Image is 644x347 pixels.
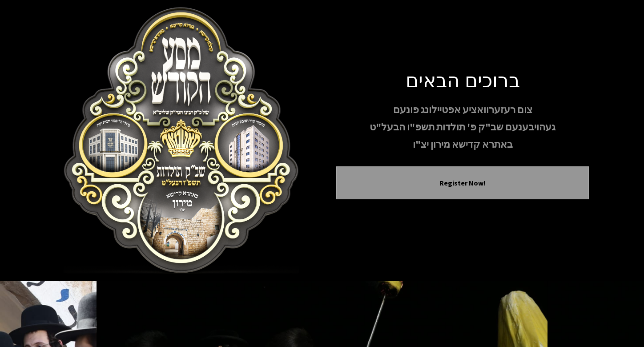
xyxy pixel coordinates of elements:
[55,7,308,274] img: Meron Toldos Logo
[336,119,589,135] p: געהויבענעם שב"ק פ' תולדות תשפ"ו הבעל"ט
[347,178,578,188] button: Register Now!
[336,137,589,152] p: באתרא קדישא מירון יצ"ו
[336,102,589,117] p: צום רעזערוואציע אפטיילונג פונעם
[336,68,589,91] h1: ברוכים הבאים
